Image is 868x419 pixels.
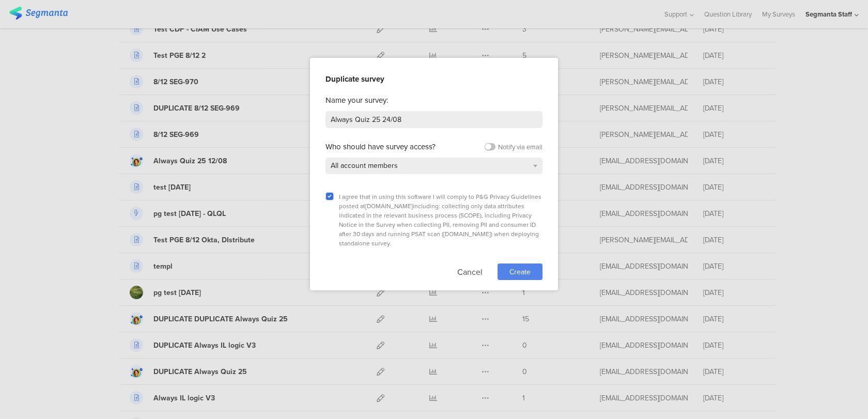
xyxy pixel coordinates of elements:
[509,267,531,277] span: Create
[326,73,542,85] div: Duplicate survey
[365,201,413,211] a: [DOMAIN_NAME]
[443,229,491,239] a: [DOMAIN_NAME]
[326,95,542,106] div: Name your survey:
[498,142,542,152] div: Notify via email
[331,160,398,171] span: All account members
[457,263,483,280] button: Cancel
[326,141,436,152] div: Who should have survey access?
[339,192,541,248] span: I agree that in using this software I will comply to P&G Privacy Guidelines posted at including: ...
